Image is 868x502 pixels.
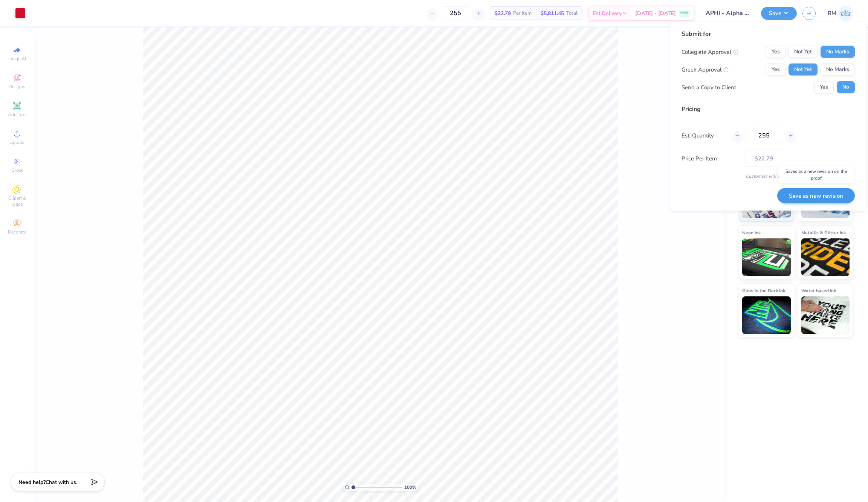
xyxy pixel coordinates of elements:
[801,238,850,276] img: Metallic & Glitter Ink
[700,6,755,21] input: Untitled Design
[441,6,470,20] input: – –
[682,105,855,114] div: Pricing
[682,131,726,140] label: Est. Quantity
[18,479,46,486] strong: Need help?
[766,46,785,58] button: Yes
[801,287,836,294] span: Water based Ink
[9,84,25,90] span: Designs
[838,6,853,21] img: Revati Mahurkar
[682,83,736,92] div: Send a Copy to Client
[541,9,564,17] span: $5,811.45
[682,173,855,180] div: Customers will see this price on HQ.
[680,11,688,16] span: FREE
[495,9,511,17] span: $22.79
[682,47,738,56] div: Collegiate Approval
[821,64,855,76] button: No Marks
[777,188,855,203] button: Save as new revision
[742,229,761,237] span: Neon Ink
[821,46,855,58] button: No Marks
[513,9,532,17] span: Per Item
[742,238,791,276] img: Neon Ink
[801,229,846,237] span: Metallic & Glitter Ink
[801,296,850,334] img: Water based Ink
[789,46,818,58] button: Not Yet
[746,127,782,144] input: – –
[789,64,818,76] button: Not Yet
[742,287,785,294] span: Glow in the Dark Ink
[9,139,24,145] span: Upload
[4,195,30,207] span: Clipart & logos
[566,9,578,17] span: Total
[828,9,836,18] span: RM
[682,65,729,74] div: Greek Approval
[766,64,785,76] button: Yes
[682,154,740,163] label: Price Per Item
[8,229,26,235] span: Decorate
[404,484,416,491] span: 100 %
[593,9,622,17] span: Est. Delivery
[761,7,797,20] button: Save
[814,81,834,93] button: Yes
[11,167,23,173] span: Greek
[837,81,855,93] button: No
[635,9,676,17] span: [DATE] - [DATE]
[742,296,791,334] img: Glow in the Dark Ink
[828,6,853,21] a: RM
[682,29,855,38] div: Submit for
[8,56,26,62] span: Image AI
[779,166,854,183] div: Saves as a new revision on the proof
[8,111,26,117] span: Add Text
[46,479,77,486] span: Chat with us.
